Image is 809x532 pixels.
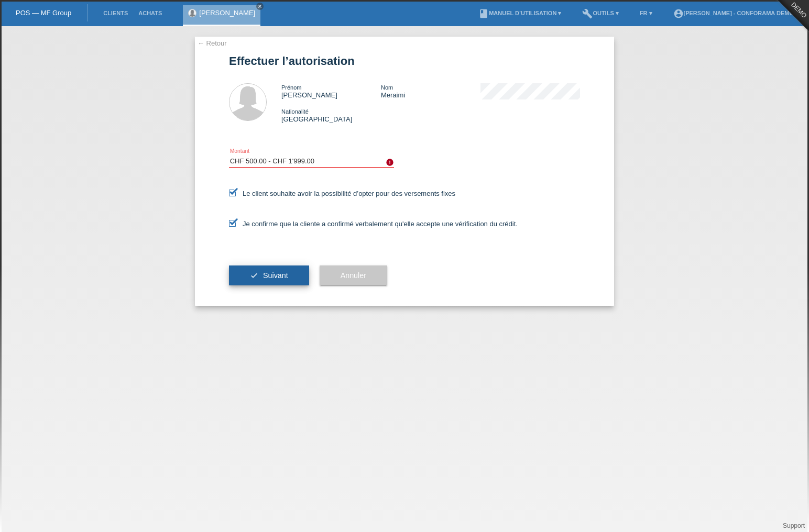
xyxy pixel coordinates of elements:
[229,54,580,68] h1: Effectuer l’autorisation
[250,271,258,280] i: check
[16,9,71,17] a: POS — MF Group
[229,190,455,197] label: Le client souhaite avoir la possibilité d’opter pour des versements fixes
[577,10,624,16] a: buildOutils ▾
[281,107,381,123] div: [GEOGRAPHIC_DATA]
[98,10,133,16] a: Clients
[320,265,387,285] button: Annuler
[198,39,227,47] a: ← Retour
[381,83,480,99] div: Meraimi
[635,10,658,16] a: FR ▾
[673,8,684,19] i: account_circle
[281,83,381,99] div: [PERSON_NAME]
[199,9,255,17] a: [PERSON_NAME]
[133,10,167,16] a: Achats
[263,271,288,280] span: Suivant
[478,8,489,19] i: book
[341,271,366,280] span: Annuler
[783,522,805,529] a: Support
[256,3,264,10] a: close
[582,8,593,19] i: build
[668,10,804,16] a: account_circle[PERSON_NAME] - Conforama Demo ▾
[257,4,263,9] i: close
[281,84,302,91] span: Prénom
[281,108,309,115] span: Nationalité
[473,10,566,16] a: bookManuel d’utilisation ▾
[381,84,393,91] span: Nom
[229,265,309,285] button: check Suivant
[386,158,394,167] i: error
[229,220,518,228] label: Je confirme que la cliente a confirmé verbalement qu'elle accepte une vérification du crédit.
